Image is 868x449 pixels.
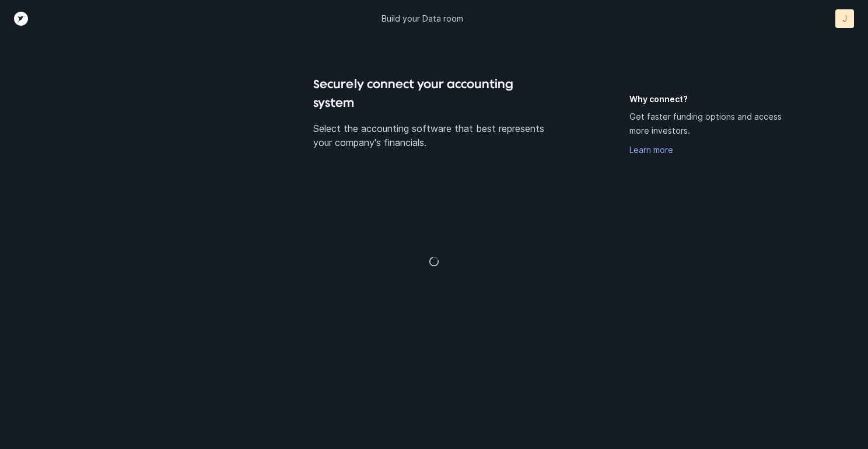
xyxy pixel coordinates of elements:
[629,110,796,138] p: Get faster funding options and access more investors.
[835,9,854,28] button: J
[313,75,554,112] h4: Securely connect your accounting system
[629,93,796,105] h5: Why connect?
[629,145,673,155] a: Learn more
[313,121,554,149] p: Select the accounting software that best represents your company's financials.
[381,13,463,25] p: Build your Data room
[842,13,847,25] p: J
